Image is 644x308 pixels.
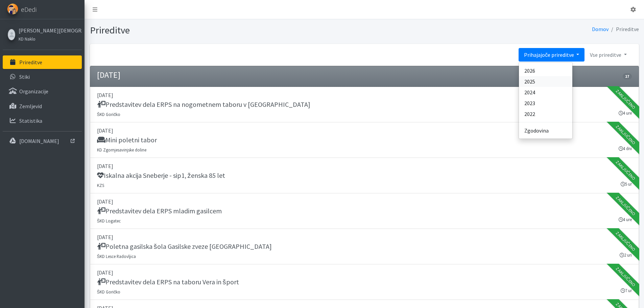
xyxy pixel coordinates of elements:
[19,36,35,42] small: KD Naklo
[97,171,225,180] h5: Iskalna akcija Sneberje - sip1, ženska 85 let
[97,136,157,144] h5: Mini poletni tabor
[97,278,239,286] h5: Predstavitev dela ERPS na taboru Vera in šport
[97,126,632,135] p: [DATE]
[90,122,639,158] a: [DATE] Mini poletni tabor KD Zgornjesavinjske doline 4 dni Zaključeno
[3,85,82,98] a: Organizacije
[97,162,632,170] p: [DATE]
[3,70,82,84] a: Stiki
[19,26,80,34] a: [PERSON_NAME][DEMOGRAPHIC_DATA]
[97,218,121,223] small: ŠKD Logatec
[519,125,572,136] a: Zgodovina
[97,289,121,294] small: ŠKD Goričko
[19,117,42,124] p: Statistika
[3,134,82,148] a: [DOMAIN_NAME]
[97,207,222,215] h5: Predstavitev dela ERPS mladim gasilcem
[97,268,632,277] p: [DATE]
[21,4,37,15] span: eDedi
[90,24,362,36] h1: Prireditve
[19,34,80,43] a: KD Naklo
[519,109,572,119] a: 2022
[592,26,609,32] a: Domov
[3,114,82,127] a: Statistika
[97,70,120,80] h4: [DATE]
[97,100,310,109] h5: Predstavitev dela ERPS na nogometnem taboru v [GEOGRAPHIC_DATA]
[19,59,42,66] p: Prireditve
[585,48,632,62] a: Vse prireditve
[7,3,18,15] img: eDedi
[519,65,572,76] a: 2026
[19,88,48,95] p: Organizacije
[97,197,632,206] p: [DATE]
[519,76,572,87] a: 2025
[97,242,272,251] h5: Poletna gasilska šola Gasilske zveze [GEOGRAPHIC_DATA]
[519,87,572,98] a: 2024
[90,193,639,229] a: [DATE] Predstavitev dela ERPS mladim gasilcem ŠKD Logatec 4 ure Zaključeno
[19,103,42,110] p: Zemljevid
[19,73,30,80] p: Stiki
[609,24,639,34] li: Prireditve
[97,91,632,99] p: [DATE]
[3,99,82,113] a: Zemljevid
[90,229,639,264] a: [DATE] Poletna gasilska šola Gasilske zveze [GEOGRAPHIC_DATA] ŠKD Lesce Radovljica 2 uri Zaključeno
[3,55,82,69] a: Prireditve
[90,264,639,300] a: [DATE] Predstavitev dela ERPS na taboru Vera in šport ŠKD Goričko 7 ur Zaključeno
[519,98,572,109] a: 2023
[623,73,631,79] span: 17
[519,48,585,62] a: Prihajajoče prireditve
[97,233,632,241] p: [DATE]
[90,87,639,122] a: [DATE] Predstavitev dela ERPS na nogometnem taboru v [GEOGRAPHIC_DATA] ŠKD Goričko 4 ure Zaključeno
[97,254,136,259] small: ŠKD Lesce Radovljica
[97,112,121,117] small: ŠKD Goričko
[97,147,146,152] small: KD Zgornjesavinjske doline
[97,183,104,188] small: KZS
[90,158,639,193] a: [DATE] Iskalna akcija Sneberje - sip1, ženska 85 let KZS 5 ur Zaključeno
[19,138,59,144] p: [DOMAIN_NAME]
